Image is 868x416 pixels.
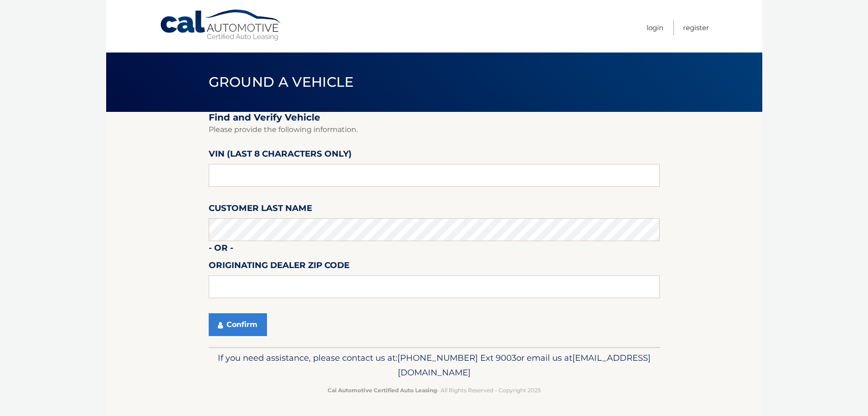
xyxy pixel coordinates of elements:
[209,201,312,218] label: Customer Last Name
[328,387,437,394] strong: Cal Automotive Certified Auto Leasing
[209,258,349,275] label: Originating Dealer Zip Code
[215,385,654,395] p: - All Rights Reserved - Copyright 2025
[209,313,267,336] button: Confirm
[215,351,654,380] p: If you need assistance, please contact us at: or email us at
[683,20,709,35] a: Register
[397,353,516,363] span: [PHONE_NUMBER] Ext 9003
[209,147,352,164] label: VIN (last 8 characters only)
[209,74,354,90] span: Ground a Vehicle
[159,9,282,42] a: Cal Automotive
[647,20,663,35] a: Login
[209,112,660,123] h2: Find and Verify Vehicle
[209,241,233,258] label: - or -
[209,123,660,136] p: Please provide the following information.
